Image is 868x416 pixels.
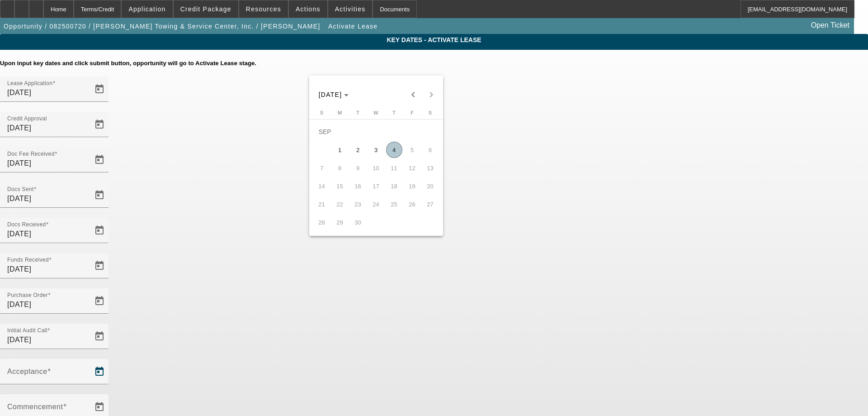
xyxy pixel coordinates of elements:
[349,159,367,177] button: September 9, 2025
[404,142,420,158] span: 5
[313,177,331,195] button: September 14, 2025
[404,196,420,212] span: 26
[367,159,385,177] button: September 10, 2025
[386,160,402,176] span: 11
[422,178,439,194] span: 20
[349,141,367,159] button: September 2, 2025
[332,142,348,158] span: 1
[386,178,402,194] span: 18
[332,160,348,176] span: 8
[421,177,439,195] button: September 20, 2025
[392,110,396,115] span: T
[350,142,366,158] span: 2
[385,159,403,177] button: September 11, 2025
[313,159,331,177] button: September 7, 2025
[313,213,331,231] button: September 28, 2025
[319,91,342,98] span: [DATE]
[332,178,348,194] span: 15
[332,214,348,230] span: 29
[314,214,330,230] span: 28
[410,110,414,115] span: F
[386,142,402,158] span: 4
[320,110,323,115] span: S
[373,110,378,115] span: W
[313,123,439,141] td: SEP
[421,195,439,213] button: September 27, 2025
[421,141,439,159] button: September 6, 2025
[331,141,349,159] button: September 1, 2025
[315,86,353,103] button: Choose month and year
[422,142,439,158] span: 6
[350,196,366,212] span: 23
[404,178,420,194] span: 19
[349,195,367,213] button: September 23, 2025
[403,141,421,159] button: September 5, 2025
[429,110,432,115] span: S
[368,142,384,158] span: 3
[386,196,402,212] span: 25
[314,178,330,194] span: 14
[350,178,366,194] span: 16
[367,195,385,213] button: September 24, 2025
[404,86,422,104] button: Previous month
[368,178,384,194] span: 17
[331,159,349,177] button: September 8, 2025
[403,159,421,177] button: September 12, 2025
[331,213,349,231] button: September 29, 2025
[338,110,342,115] span: M
[385,177,403,195] button: September 18, 2025
[367,177,385,195] button: September 17, 2025
[422,196,439,212] span: 27
[367,141,385,159] button: September 3, 2025
[331,177,349,195] button: September 15, 2025
[314,160,330,176] span: 7
[314,196,330,212] span: 21
[404,160,420,176] span: 12
[349,213,367,231] button: September 30, 2025
[331,195,349,213] button: September 22, 2025
[403,195,421,213] button: September 26, 2025
[403,177,421,195] button: September 19, 2025
[313,195,331,213] button: September 21, 2025
[350,214,366,230] span: 30
[385,141,403,159] button: September 4, 2025
[368,160,384,176] span: 10
[385,195,403,213] button: September 25, 2025
[350,160,366,176] span: 9
[356,110,359,115] span: T
[349,177,367,195] button: September 16, 2025
[422,160,439,176] span: 13
[332,196,348,212] span: 22
[421,159,439,177] button: September 13, 2025
[368,196,384,212] span: 24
